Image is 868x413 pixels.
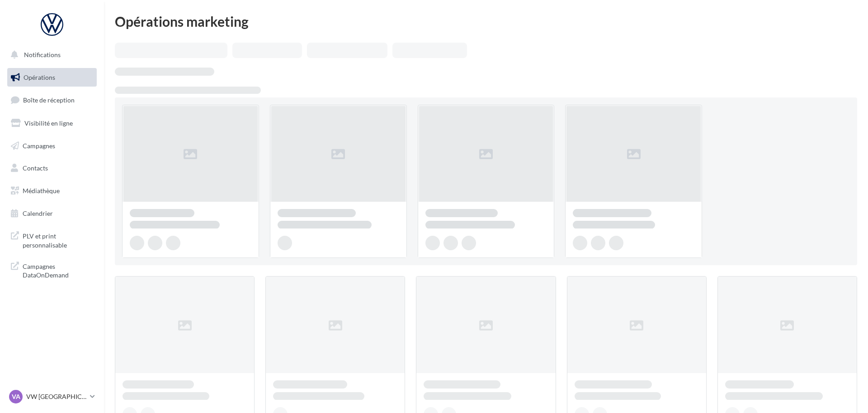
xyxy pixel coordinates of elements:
span: Campagnes DataOnDemand [23,260,93,280]
div: Opérations marketing [115,15,857,28]
p: VW [GEOGRAPHIC_DATA][PERSON_NAME] [26,392,86,401]
a: PLV et print personnalisable [5,226,99,253]
a: Campagnes DataOnDemand [5,257,99,283]
span: Calendrier [23,209,53,217]
span: Notifications [24,51,61,58]
a: Contacts [5,159,99,178]
span: Campagnes [23,141,55,149]
span: VA [12,392,20,401]
a: Médiathèque [5,181,99,200]
span: Médiathèque [23,187,60,194]
span: Opérations [24,73,55,81]
a: Campagnes [5,136,99,155]
a: Visibilité en ligne [5,114,99,133]
a: Boîte de réception [5,90,99,110]
a: Opérations [5,68,99,87]
button: Notifications [5,45,95,64]
span: Visibilité en ligne [24,119,73,127]
span: Boîte de réception [23,96,75,104]
a: VA VW [GEOGRAPHIC_DATA][PERSON_NAME] [7,388,97,405]
span: PLV et print personnalisable [23,230,93,249]
span: Contacts [23,164,48,172]
a: Calendrier [5,204,99,223]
